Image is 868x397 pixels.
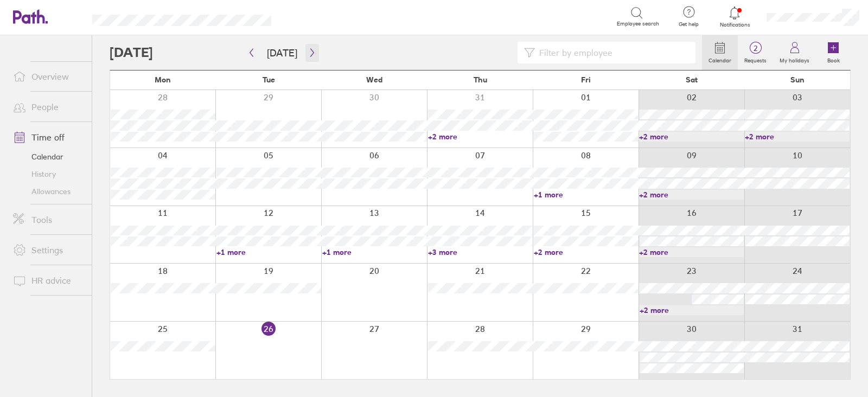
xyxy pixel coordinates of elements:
span: Tue [263,75,275,84]
div: Search [301,11,328,21]
a: +3 more [428,247,533,257]
a: +1 more [322,247,427,257]
label: Requests [738,54,773,64]
span: Sat [686,75,698,84]
a: Allowances [4,183,92,200]
label: My holidays [773,54,816,64]
a: +2 more [639,132,744,142]
label: Book [821,54,846,64]
a: Tools [4,209,92,230]
a: +2 more [639,190,744,200]
span: Wed [366,75,382,84]
a: Calendar [4,148,92,165]
input: Filter by employee [535,42,689,63]
label: Calendar [702,54,738,64]
a: 2Requests [738,35,773,70]
a: Calendar [702,35,738,70]
span: Thu [474,75,487,84]
span: Get help [671,21,706,28]
span: Employee search [617,21,659,27]
a: Book [816,35,851,70]
a: +2 more [639,247,744,257]
a: +1 more [534,190,639,200]
a: +2 more [640,305,744,315]
a: History [4,165,92,183]
span: Notifications [717,22,752,28]
a: Notifications [717,5,752,28]
button: [DATE] [258,44,306,62]
span: Mon [155,75,171,84]
a: +2 more [745,132,850,142]
span: 2 [738,44,773,53]
a: +2 more [428,132,533,142]
span: Sun [790,75,805,84]
a: +1 more [216,247,321,257]
span: Fri [581,75,591,84]
a: HR advice [4,270,92,291]
a: Settings [4,239,92,261]
a: My holidays [773,35,816,70]
a: +2 more [534,247,639,257]
a: Overview [4,66,92,87]
a: Time off [4,126,92,148]
a: People [4,96,92,118]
